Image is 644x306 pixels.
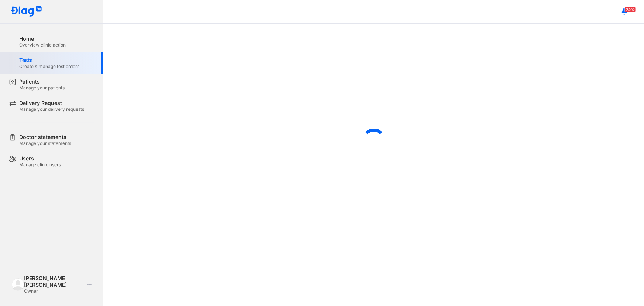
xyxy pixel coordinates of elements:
div: Delivery Request [19,100,84,106]
div: Patients [19,78,65,85]
div: Manage your delivery requests [19,106,84,112]
div: Manage your patients [19,85,65,91]
img: logo [10,6,42,17]
div: Owner [24,288,85,294]
div: Create & manage test orders [19,64,79,69]
div: Home [19,35,66,42]
span: 2402 [625,7,636,12]
div: Tests [19,57,79,64]
div: Overview clinic action [19,42,66,48]
img: logo [12,278,24,290]
div: Manage your statements [19,140,71,146]
div: [PERSON_NAME] [PERSON_NAME] [24,275,85,288]
div: Manage clinic users [19,162,61,168]
div: Doctor statements [19,134,71,140]
div: Users [19,155,61,162]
